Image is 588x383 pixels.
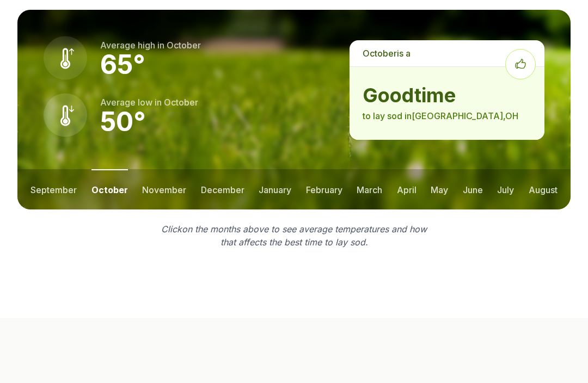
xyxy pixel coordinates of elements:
button: august [529,169,558,209]
button: july [497,169,514,209]
p: to lay sod in [GEOGRAPHIC_DATA] , OH [363,109,531,122]
button: may [431,169,448,209]
strong: 50 ° [100,106,146,138]
button: september [30,169,77,209]
p: Average low in [100,96,198,109]
span: october [363,48,397,59]
button: january [259,169,291,209]
button: june [463,169,483,209]
button: march [357,169,382,209]
span: october [167,40,201,51]
button: february [306,169,342,209]
span: october [164,97,198,108]
strong: 65 ° [100,48,145,81]
p: Average high in [100,39,201,52]
button: december [201,169,244,209]
strong: good time [363,84,531,106]
button: october [91,169,128,209]
button: november [142,169,186,209]
button: april [397,169,416,209]
p: is a [350,40,544,66]
p: Click on the months above to see average temperatures and how that affects the best time to lay sod. [155,223,433,249]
